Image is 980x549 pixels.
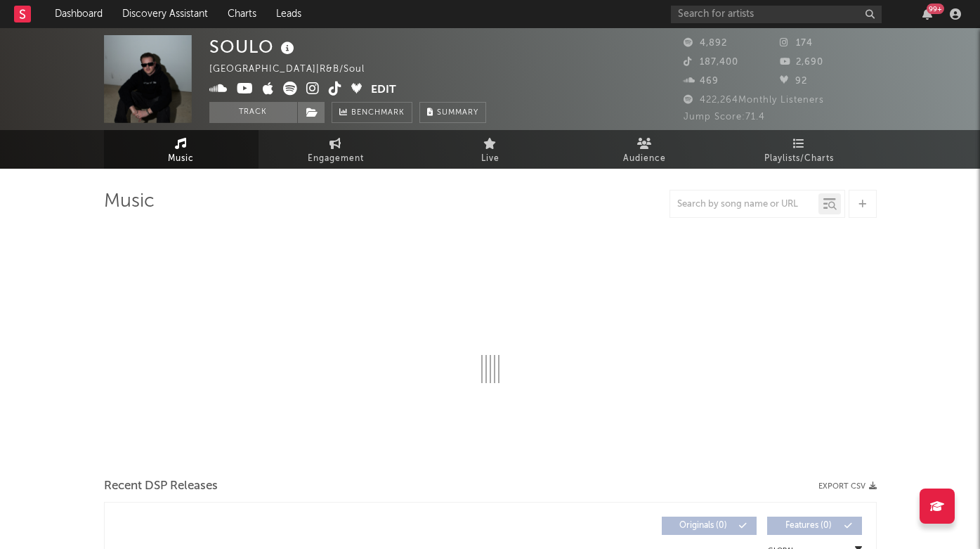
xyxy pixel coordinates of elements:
[818,482,877,491] button: Export CSV
[671,522,736,530] span: Originals ( 0 )
[209,35,298,58] div: SOULO
[722,130,877,169] a: Playlists/Charts
[671,6,882,23] input: Search for artists
[684,96,824,105] span: 422,264 Monthly Listeners
[419,102,486,123] button: Summary
[209,102,297,123] button: Track
[168,150,194,167] span: Music
[922,8,932,20] button: 99+
[332,102,412,123] a: Benchmark
[481,150,499,167] span: Live
[776,522,841,530] span: Features ( 0 )
[684,112,765,122] span: Jump Score: 71.4
[684,77,719,86] span: 469
[351,105,405,122] span: Benchmark
[568,130,722,169] a: Audience
[308,150,364,167] span: Engagement
[437,109,478,117] span: Summary
[104,130,259,169] a: Music
[780,39,813,48] span: 174
[623,150,666,167] span: Audience
[259,130,413,169] a: Engagement
[764,150,834,167] span: Playlists/Charts
[209,61,381,78] div: [GEOGRAPHIC_DATA] | R&B/Soul
[670,199,818,210] input: Search by song name or URL
[684,58,738,67] span: 187,400
[371,82,396,99] button: Edit
[780,58,823,67] span: 2,690
[767,517,862,535] button: Features(0)
[684,39,727,48] span: 4,892
[662,517,757,535] button: Originals(0)
[780,77,807,86] span: 92
[413,130,568,169] a: Live
[927,4,944,14] div: 99 +
[104,478,218,495] span: Recent DSP Releases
